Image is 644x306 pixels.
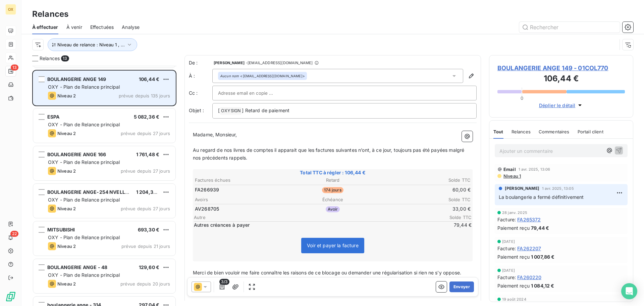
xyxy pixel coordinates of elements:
span: prévue depuis 20 jours [120,281,170,287]
span: Facture : [497,245,516,252]
td: 33,00 € [379,205,471,213]
span: Relances [512,129,531,134]
div: Open Intercom Messenger [621,283,637,299]
span: Avoir [326,206,340,212]
span: 1 204,34 € [136,189,161,195]
span: [PERSON_NAME] [505,185,539,191]
div: OX [5,4,16,15]
span: OXYSIGN [220,107,241,115]
h3: 106,44 € [497,73,625,86]
div: grid [32,66,176,306]
span: 5 082,36 € [134,114,160,120]
span: Paiement reçu [497,224,530,231]
input: Rechercher [519,22,620,33]
span: ] Retard de paiement [242,107,289,113]
th: Solde TTC [379,177,471,184]
span: Madame, Monsieur, [193,132,237,137]
span: Facture : [497,216,516,223]
span: Niveau 2 [57,244,76,249]
td: AV268705 [195,205,286,213]
span: Déplier le détail [539,102,576,109]
span: Voir et payer la facture [307,243,359,248]
span: 3/3 [219,279,229,285]
span: 1 761,48 € [136,151,160,157]
span: 106,44 € [139,76,159,82]
span: OXY - Plan de Relance principal [48,84,120,90]
span: Tout [493,129,503,134]
span: Paiement reçu [497,253,530,260]
span: Analyse [122,24,140,31]
button: Envoyer [449,281,474,292]
span: [DATE] [502,268,515,272]
span: Merci de bien vouloir me faire connaître les raisons de ce blocage ou demander une régularisation... [193,270,461,275]
span: 28 janv. 2025 [502,211,527,215]
span: FA266939 [195,186,219,193]
th: Retard [287,177,378,184]
span: 19 août 2024 [502,297,526,301]
span: Niveau 2 [57,281,76,287]
span: FA260220 [517,274,541,281]
span: Autres créances à payer [194,222,430,228]
span: OXY - Plan de Relance principal [48,272,120,278]
span: Paiement reçu [497,282,530,289]
span: BOULANGERIE ANGE 149 - 01COL770 [497,63,625,73]
span: ESPA [47,114,60,120]
span: 174 jours [322,187,343,193]
span: Objet : [189,107,204,113]
label: À : [189,73,212,79]
span: 1 avr. 2025, 13:06 [519,167,550,171]
th: Avoirs [195,196,286,203]
span: Niveau 2 [57,131,76,136]
span: Au regard de nos livres de comptes il apparait que les factures suivantes n’ont, à ce jour, toujo... [193,147,466,161]
th: Factures échues [195,177,286,184]
span: BOULANGERIE ANGE 149 [47,76,106,82]
span: prévue depuis 27 jours [121,206,170,211]
span: Effectuées [90,24,114,31]
span: Autre [194,215,431,220]
label: Cc : [189,90,212,96]
span: BOULANGERIE ANGE-254 NVELLE GE [47,189,136,195]
span: 13 [11,64,18,71]
th: Solde TTC [379,196,471,203]
input: Adresse email en copie ... [218,88,290,98]
span: À venir [66,24,82,31]
span: Email [503,167,516,172]
span: OXY - Plan de Relance principal [48,197,120,203]
span: 693,30 € [138,227,159,232]
span: prévue depuis 135 jours [119,93,170,98]
span: - [EMAIL_ADDRESS][DOMAIN_NAME] [246,61,313,65]
span: MITSUBISHI [47,227,75,232]
span: 1 084,12 € [531,282,554,289]
span: Relances [40,55,60,62]
span: OXY - Plan de Relance principal [48,122,120,127]
span: Total TTC à régler : 106,44 € [194,169,472,176]
span: [ [218,107,220,113]
img: Logo LeanPay [5,291,16,302]
th: Échéance [287,196,378,203]
button: Niveau de relance : Niveau 1 , ... [48,38,137,51]
span: [DATE] [502,239,515,244]
span: 13 [61,55,69,61]
span: Solde TTC [431,215,472,220]
span: 79,44 € [431,222,472,228]
span: 79,44 € [531,224,549,231]
span: À effectuer [32,24,58,31]
span: Niveau 2 [57,168,76,174]
span: 1 007,86 € [531,253,555,260]
span: Portail client [578,129,603,134]
td: 60,00 € [379,186,471,193]
button: Déplier le détail [537,101,586,109]
span: Commentaires [539,129,570,134]
span: OXY - Plan de Relance principal [48,159,120,165]
span: 1 avr. 2025, 13:05 [542,186,574,190]
span: 129,60 € [139,264,159,270]
span: De : [189,59,212,66]
span: La boulangerie a fermé définitivement [499,194,584,200]
span: [PERSON_NAME] [214,61,245,65]
span: prévue depuis 21 jours [121,244,170,249]
span: Niveau 2 [57,93,76,98]
span: prévue depuis 27 jours [121,131,170,136]
span: FA265372 [517,216,541,223]
span: BOULANGERIE ANGE 166 [47,151,106,157]
span: 22 [10,231,18,237]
